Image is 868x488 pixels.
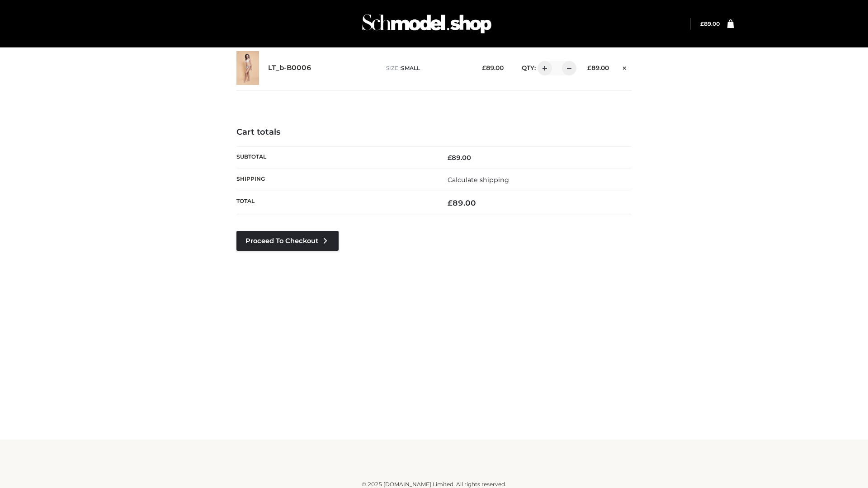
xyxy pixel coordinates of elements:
bdi: 89.00 [482,64,504,71]
span: £ [482,64,486,71]
th: Shipping [236,169,434,191]
th: Subtotal [236,146,434,169]
th: Total [236,191,434,215]
a: £89.00 [700,20,720,27]
span: £ [587,64,591,71]
span: £ [448,198,453,207]
bdi: 89.00 [448,198,476,207]
span: £ [448,154,452,162]
a: Calculate shipping [448,176,509,184]
img: Schmodel Admin 964 [359,6,495,42]
a: LT_b-B0006 [268,64,311,72]
p: size : [386,64,468,72]
a: Remove this item [618,61,632,73]
bdi: 89.00 [448,154,471,162]
span: £ [700,20,704,27]
span: SMALL [401,65,420,71]
h4: Cart totals [236,127,632,137]
a: Proceed to Checkout [236,231,339,251]
div: QTY: [513,61,573,75]
bdi: 89.00 [587,64,609,71]
bdi: 89.00 [700,20,720,27]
